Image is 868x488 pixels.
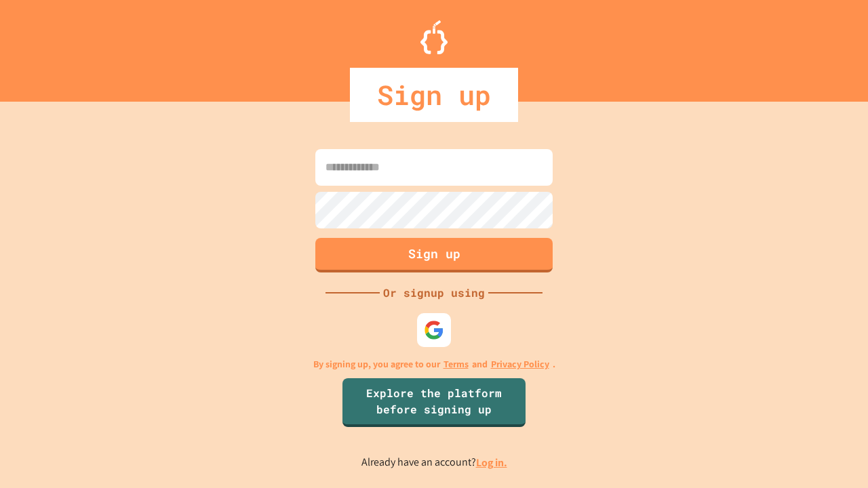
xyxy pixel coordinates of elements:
[420,20,448,54] img: Logo.svg
[424,320,444,340] img: google-icon.svg
[313,357,555,371] p: By signing up, you agree to our and .
[380,285,488,301] div: Or signup using
[350,68,518,122] div: Sign up
[361,454,507,471] p: Already have an account?
[342,378,526,427] a: Explore the platform before signing up
[476,455,507,470] a: Log in.
[491,357,549,371] a: Privacy Policy
[315,238,553,272] button: Sign up
[443,357,469,371] a: Terms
